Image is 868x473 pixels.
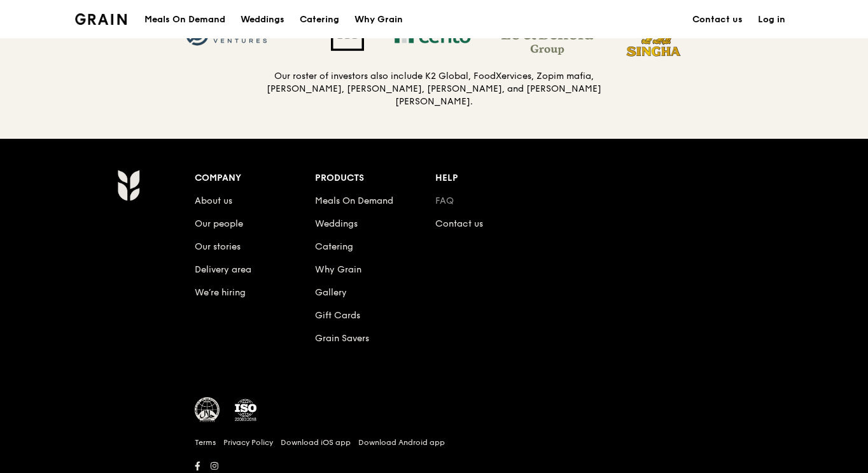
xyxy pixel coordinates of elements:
div: Products [315,169,435,187]
a: We’re hiring [195,287,246,298]
a: Download Android app [358,437,445,448]
div: Help [435,169,556,187]
a: Log in [750,1,793,39]
a: About us [195,195,232,206]
img: Grain [75,13,127,25]
a: Contact us [435,218,483,229]
a: Gallery [315,287,347,298]
a: Why Grain [347,1,410,39]
a: Grain Savers [315,333,369,344]
div: Company [195,169,315,187]
a: Our people [195,218,243,229]
h5: Our roster of investors also include K2 Global, FoodXervices, Zopim mafia, [PERSON_NAME], [PERSON... [266,70,602,108]
a: Weddings [315,218,358,229]
a: Catering [315,241,353,252]
img: ISO Certified [233,397,258,423]
a: Weddings [233,1,292,39]
div: Meals On Demand [144,1,225,39]
a: Catering [292,1,347,39]
img: Grain [117,169,139,201]
a: Privacy Policy [223,437,273,448]
img: MUIS Halal Certified [195,397,220,423]
a: Terms [195,437,216,448]
a: Why Grain [315,264,361,275]
a: Gift Cards [315,310,360,321]
a: Delivery area [195,264,251,275]
div: Why Grain [354,1,403,39]
div: Weddings [241,1,284,39]
a: Our stories [195,241,241,252]
a: Download iOS app [281,437,351,448]
a: Meals On Demand [315,195,393,206]
div: Catering [300,1,339,39]
a: Contact us [685,1,750,39]
a: FAQ [435,195,454,206]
